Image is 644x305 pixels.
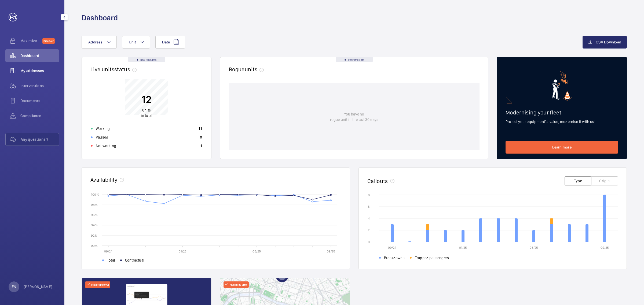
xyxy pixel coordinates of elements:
text: 09/24 [388,246,396,250]
span: Address [88,40,103,44]
button: Unit [122,36,150,49]
text: 90 % [91,244,98,247]
button: Origin [591,176,618,185]
span: Interventions [20,83,59,88]
div: Maximize offer [85,281,110,288]
text: 09/25 [327,250,335,253]
span: Date [162,40,170,44]
p: 0 [200,135,202,140]
span: Contractual [125,258,144,263]
span: Total [107,258,115,263]
h2: Modernising your fleet [506,109,618,116]
p: 11 [199,126,202,131]
button: Type [565,176,591,185]
div: Real time data [128,57,165,62]
p: 1 [200,143,202,148]
h2: Live units [90,66,139,73]
text: 6 [368,205,370,209]
a: Learn more [506,141,618,154]
div: Maximize offer [224,281,249,288]
text: 2 [368,228,369,232]
p: 12 [141,93,152,106]
text: 4 [368,217,370,220]
h1: Dashboard [82,13,118,23]
text: 92 % [91,233,97,237]
div: Real time data [336,57,373,62]
text: 05/25 [530,246,538,250]
span: Documents [20,98,59,103]
text: 09/25 [601,246,609,250]
p: Protect your equipment's value, modernise it with us! [506,119,618,124]
span: units [142,108,151,112]
text: 94 % [91,223,98,227]
text: 01/25 [459,246,467,250]
span: status [114,66,139,73]
h2: Availability [90,176,118,183]
span: Maximize [20,38,42,43]
span: units [245,66,266,73]
text: 01/25 [179,250,186,253]
span: Any questions ? [21,137,59,142]
p: Not working [96,143,116,148]
text: 96 % [91,213,98,217]
button: Address [82,36,117,49]
span: Dashboard [20,53,59,58]
span: CSV Download [596,40,621,44]
img: marketing-card.svg [552,71,572,101]
p: Working [96,126,110,131]
text: 8 [368,193,370,197]
text: 09/24 [104,250,112,253]
span: Trapped passengers [415,255,449,261]
span: Compliance [20,113,59,118]
text: 0 [368,240,370,244]
text: 05/25 [253,250,261,253]
p: Paused [96,135,108,140]
button: CSV Download [583,36,627,49]
span: Discover [42,38,55,44]
span: My addresses [20,68,59,73]
p: in total [141,107,152,118]
h2: Callouts [367,178,388,184]
button: Date [155,36,185,49]
p: [PERSON_NAME] [24,284,53,289]
p: EN [12,284,16,289]
span: Unit [129,40,136,44]
text: 98 % [91,203,98,207]
h2: Rogue [229,66,266,73]
p: You have no rogue unit in the last 30 days [330,111,378,122]
span: Breakdowns [384,255,405,261]
text: 100 % [91,192,99,196]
